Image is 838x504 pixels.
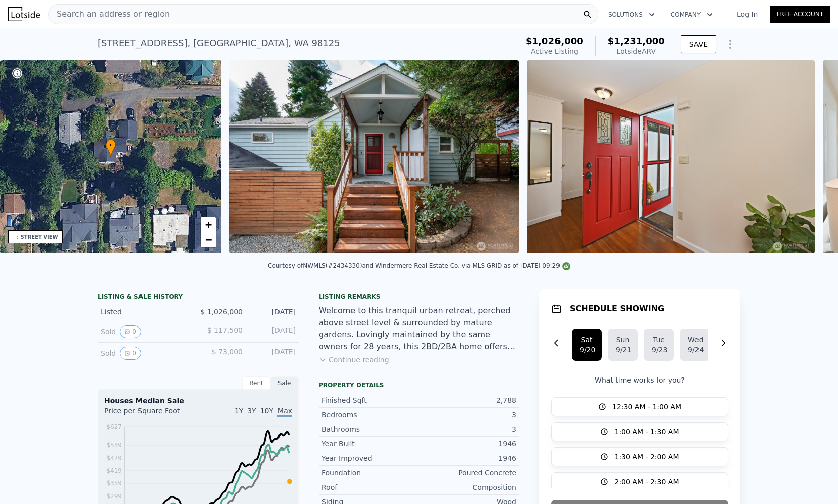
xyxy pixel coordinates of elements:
button: 1:30 AM - 2:00 AM [551,447,728,466]
div: [STREET_ADDRESS] , [GEOGRAPHIC_DATA] , WA 98125 [98,36,340,50]
div: Rent [242,376,270,390]
span: $ 117,500 [207,326,243,334]
tspan: $299 [106,493,122,500]
div: Price per Square Foot [104,406,198,422]
button: 12:30 AM - 1:00 AM [551,397,728,416]
div: 9/23 [652,345,666,355]
button: View historical data [120,325,141,338]
div: 9/20 [580,345,594,355]
a: Zoom out [201,232,216,247]
button: Wed9/24 [680,329,710,361]
div: 1946 [419,453,516,463]
div: 9/21 [616,345,630,355]
span: Search an address or region [49,8,170,20]
button: Solutions [600,6,663,24]
img: Sale: 169713204 Parcel: 97427528 [229,60,518,253]
div: 1946 [419,439,516,449]
button: Show Options [720,34,740,54]
div: 9/24 [688,345,702,355]
button: Sat9/20 [572,329,602,361]
span: 10Y [260,407,273,415]
button: Company [663,6,721,24]
span: • [106,141,116,150]
div: Welcome to this tranquil urban retreat, perched above street level & surrounded by mature gardens... [319,305,519,353]
span: 1:30 AM - 2:00 AM [614,452,679,462]
span: $ 73,000 [212,348,243,356]
div: Year Improved [322,453,419,463]
button: View historical data [120,347,141,360]
div: Listed [101,307,190,317]
div: Property details [319,381,519,389]
img: NWMLS Logo [562,262,570,270]
span: $1,026,000 [526,36,583,46]
tspan: $627 [106,423,122,430]
span: 1:00 AM - 1:30 AM [614,427,679,437]
span: + [205,218,212,231]
div: Bathrooms [322,424,419,434]
span: 3Y [247,407,256,415]
div: Houses Median Sale [104,396,292,406]
span: Max [277,407,292,417]
div: Sale [270,376,299,390]
tspan: $479 [106,455,122,462]
div: [DATE] [251,347,296,360]
div: Sold [101,325,190,338]
span: Active Listing [531,47,578,55]
tspan: $419 [106,467,122,474]
span: $1,231,000 [608,36,665,46]
button: SAVE [681,35,716,53]
img: Lotside [8,7,40,21]
div: Sun [616,335,630,345]
div: Wed [688,335,702,345]
div: LISTING & SALE HISTORY [98,293,299,303]
span: 1Y [235,407,243,415]
button: 2:00 AM - 2:30 AM [551,472,728,491]
span: $ 1,026,000 [200,308,243,316]
div: Courtesy of NWMLS (#2434330) and Windermere Real Estate Co. via MLS GRID as of [DATE] 09:29 [268,262,570,269]
a: Zoom in [201,217,216,232]
div: [DATE] [251,325,296,338]
div: Roof [322,482,419,492]
div: Finished Sqft [322,395,419,405]
a: Free Account [770,6,830,23]
div: Bedrooms [322,410,419,420]
div: 3 [419,424,516,434]
tspan: $359 [106,480,122,487]
span: 12:30 AM - 1:00 AM [612,402,681,412]
button: 1:00 AM - 1:30 AM [551,422,728,441]
div: STREET VIEW [21,233,58,241]
div: Composition [419,482,516,492]
span: 2:00 AM - 2:30 AM [614,477,679,487]
button: Continue reading [319,355,389,365]
div: Sold [101,347,190,360]
p: What time works for you? [551,375,728,385]
div: Tue [652,335,666,345]
div: Foundation [322,468,419,478]
div: 2,788 [419,395,516,405]
div: • [106,139,116,157]
h1: SCHEDULE SHOWING [570,303,664,315]
button: Tue9/23 [644,329,674,361]
button: Sun9/21 [608,329,638,361]
div: Listing remarks [319,293,519,301]
div: Lotside ARV [608,46,665,56]
div: 3 [419,410,516,420]
div: [DATE] [251,307,296,317]
div: Year Built [322,439,419,449]
div: Poured Concrete [419,468,516,478]
a: Log In [725,9,770,19]
img: Sale: 169713204 Parcel: 97427528 [527,60,815,253]
span: − [205,233,212,246]
div: Sat [580,335,594,345]
tspan: $539 [106,442,122,449]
